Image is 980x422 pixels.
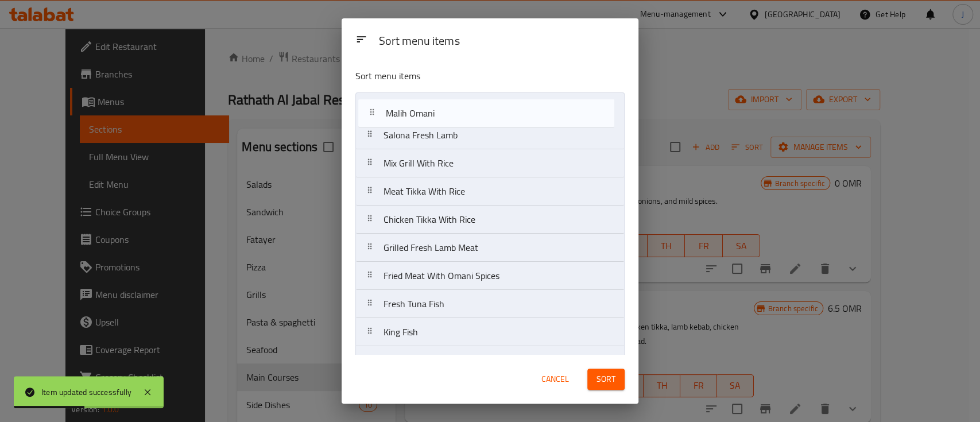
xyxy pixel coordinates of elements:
[355,69,569,83] p: Sort menu items
[537,369,574,390] button: Cancel
[41,386,131,398] div: Item updated successfully
[596,372,615,386] span: Sort
[541,372,569,386] span: Cancel
[587,369,625,390] button: Sort
[374,29,629,55] div: Sort menu items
